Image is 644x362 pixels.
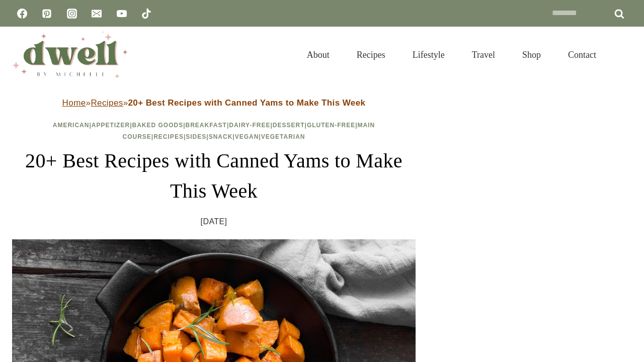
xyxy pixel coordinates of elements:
[37,4,57,24] a: Pinterest
[399,37,458,72] a: Lifestyle
[293,37,610,72] nav: Primary Navigation
[615,46,632,63] button: View Search Form
[261,133,305,140] a: Vegetarian
[12,146,416,206] h1: 20+ Best Recipes with Canned Yams to Make This Week
[509,37,554,72] a: Shop
[186,133,206,140] a: Sides
[209,133,233,140] a: Snack
[186,122,227,129] a: Breakfast
[458,37,509,72] a: Travel
[128,98,366,108] strong: 20+ Best Recipes with Canned Yams to Make This Week
[229,122,270,129] a: Dairy-Free
[293,37,343,72] a: About
[554,37,610,72] a: Contact
[201,214,227,229] time: [DATE]
[62,4,82,24] a: Instagram
[12,4,32,24] a: Facebook
[53,122,90,129] a: American
[273,122,305,129] a: Dessert
[307,122,355,129] a: Gluten-Free
[132,122,183,129] a: Baked Goods
[92,122,130,129] a: Appetizer
[136,4,156,24] a: TikTok
[62,98,86,108] a: Home
[62,98,366,108] span: » »
[87,4,107,24] a: Email
[91,98,123,108] a: Recipes
[343,37,399,72] a: Recipes
[53,122,375,140] span: | | | | | | | | | | | |
[153,133,184,140] a: Recipes
[235,133,259,140] a: Vegan
[12,32,128,78] img: DWELL by michelle
[112,4,132,24] a: YouTube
